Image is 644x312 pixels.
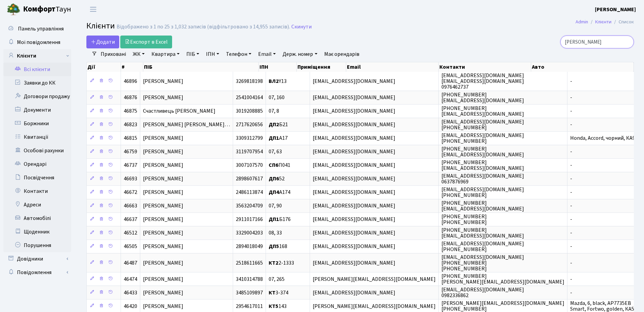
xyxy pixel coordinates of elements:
span: - [570,275,572,283]
span: 143 [269,303,287,310]
span: [PHONE_NUMBER] [EMAIL_ADDRESS][DOMAIN_NAME] [441,226,524,240]
a: Скинути [291,24,312,30]
span: - [570,189,572,196]
span: [EMAIL_ADDRESS][DOMAIN_NAME] [313,108,395,115]
span: 52 [269,175,285,183]
span: [EMAIL_ADDRESS][DOMAIN_NAME] [313,229,395,237]
span: - [570,108,572,115]
span: [PHONE_NUMBER] [PERSON_NAME][EMAIL_ADDRESS][DOMAIN_NAME] [441,272,564,286]
span: 46433 [124,289,137,296]
span: - [570,148,572,156]
span: 46512 [124,229,137,237]
img: logo.png [7,3,20,16]
span: [EMAIL_ADDRESS][DOMAIN_NAME] [PHONE_NUMBER] [441,186,524,199]
span: Б21 [269,121,288,129]
span: - [570,289,572,296]
a: Телефон [223,48,254,60]
span: 07, 90 [269,202,282,210]
span: 2486113874 [236,189,263,196]
a: Клієнти [595,18,611,25]
span: [EMAIL_ADDRESS][DOMAIN_NAME] [313,77,395,85]
span: [EMAIL_ADDRESS][DOMAIN_NAME] [313,148,395,156]
span: [EMAIL_ADDRESS][DOMAIN_NAME] [313,135,395,142]
span: - [570,259,572,267]
span: 3329004203 [236,229,263,237]
span: - [570,229,572,237]
span: 2894018049 [236,243,263,250]
span: [PHONE_NUMBER] [EMAIL_ADDRESS][DOMAIN_NAME] [441,199,524,213]
span: Таун [23,4,71,15]
th: Email [346,62,439,72]
a: Панель управління [3,22,71,36]
span: 46896 [124,77,137,85]
span: [PERSON_NAME][EMAIL_ADDRESS][DOMAIN_NAME] [313,303,436,310]
a: Всі клієнти [3,63,71,76]
b: ВЛ2 [269,77,279,85]
a: Договори продажу [3,90,71,103]
a: Документи [3,103,71,117]
span: 2-1333 [269,259,294,267]
span: [EMAIL_ADDRESS][DOMAIN_NAME] [313,289,395,296]
b: ДП1 [269,216,279,223]
span: [PERSON_NAME] [143,259,183,267]
th: Контакти [439,62,531,72]
input: Пошук... [560,36,634,48]
span: [EMAIL_ADDRESS][DOMAIN_NAME] [EMAIL_ADDRESS][DOMAIN_NAME] 0976462737 [441,72,524,91]
b: Комфорт [23,4,56,15]
th: Авто [531,62,634,72]
span: [EMAIL_ADDRESS][DOMAIN_NAME] [313,162,395,169]
b: КТ [269,289,275,296]
a: Має орендарів [321,48,362,60]
span: [PHONE_NUMBER] [EMAIL_ADDRESS][DOMAIN_NAME] [441,105,524,118]
span: [PERSON_NAME] [143,202,183,210]
span: 168 [269,243,287,250]
b: ДП5 [269,243,279,250]
span: [EMAIL_ADDRESS][DOMAIN_NAME] [PHONE_NUMBER] [441,240,524,253]
a: Приховані [98,48,129,60]
span: Счастливець [PERSON_NAME] [143,108,215,115]
a: Admin [576,18,588,25]
span: 07, 63 [269,148,282,156]
span: [PERSON_NAME] [143,289,183,296]
span: [EMAIL_ADDRESS][DOMAIN_NAME] [PHONE_NUMBER] [PHONE_NUMBER] [441,253,524,272]
span: 2717620656 [236,121,263,129]
span: - [570,94,572,102]
nav: breadcrumb [565,15,644,29]
b: КТ5 [269,303,278,310]
span: [PERSON_NAME][EMAIL_ADDRESS][DOMAIN_NAME] [313,275,436,283]
a: Адреси [3,198,71,211]
span: 08, 33 [269,229,282,237]
span: [PERSON_NAME] [143,175,183,183]
span: А174 [269,189,290,196]
span: 46637 [124,216,137,223]
span: [PERSON_NAME] [143,94,183,102]
span: 3019208885 [236,108,263,115]
li: Список [611,18,634,26]
span: [PERSON_NAME] [143,162,183,169]
span: 3007107570 [236,162,263,169]
span: Панель управління [18,25,64,32]
span: - [570,216,572,223]
span: [EMAIL_ADDRESS][DOMAIN_NAME] [313,243,395,250]
span: - [570,77,572,85]
a: Держ. номер [280,48,320,60]
a: Боржники [3,117,71,130]
b: [PERSON_NAME] [595,6,636,13]
span: - [570,243,572,250]
span: [PHONE_NUMBER] [PHONE_NUMBER] [441,213,487,226]
a: Щоденник [3,225,71,239]
span: 46815 [124,135,137,142]
a: Контакти [3,184,71,198]
span: [PERSON_NAME] [PERSON_NAME]… [143,121,230,129]
span: [EMAIL_ADDRESS][DOMAIN_NAME] [313,259,395,267]
th: Приміщення [297,62,346,72]
span: [EMAIL_ADDRESS][DOMAIN_NAME] [313,216,395,223]
span: [PERSON_NAME] [143,216,183,223]
a: Email [255,48,278,60]
span: 46663 [124,202,137,210]
a: Орендарі [3,157,71,171]
a: Клієнти [3,49,71,63]
b: СП6 [269,162,278,169]
a: Автомобілі [3,211,71,225]
span: [PERSON_NAME] [143,77,183,85]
